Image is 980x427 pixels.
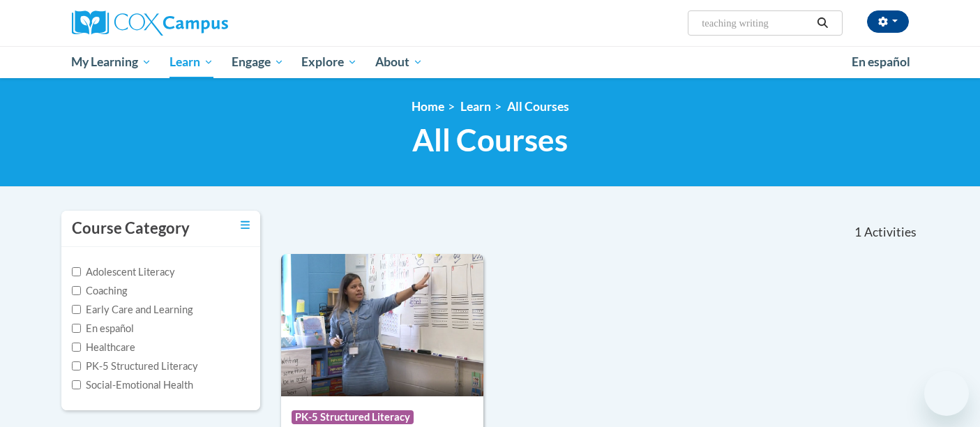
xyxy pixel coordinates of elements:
span: En español [852,54,910,69]
input: Checkbox for Options [72,361,81,370]
a: Learn [160,46,223,78]
span: All Courses [412,121,568,158]
label: Social-Emotional Health [72,377,193,393]
h3: Course Category [72,218,190,239]
a: Explore [292,46,366,78]
input: Checkbox for Options [72,324,81,333]
span: Engage [232,54,284,70]
span: Explore [301,54,357,70]
a: All Courses [507,99,569,114]
label: Early Care and Learning [72,302,193,317]
a: Learn [460,99,491,114]
label: En español [72,321,134,336]
span: Activities [864,225,917,240]
span: Learn [169,54,213,70]
a: Toggle collapse [241,218,250,233]
input: Checkbox for Options [72,267,81,276]
div: Main menu [51,46,930,78]
button: Search [812,15,833,31]
a: About [366,46,432,78]
img: Course Logo [281,254,484,396]
label: Coaching [72,283,127,299]
span: About [375,54,423,70]
a: Engage [223,46,293,78]
button: Account Settings [867,10,909,33]
input: Checkbox for Options [72,380,81,389]
input: Checkbox for Options [72,286,81,295]
label: Adolescent Literacy [72,264,175,280]
label: Healthcare [72,340,135,355]
span: My Learning [71,54,151,70]
span: PK-5 Structured Literacy [292,410,414,424]
iframe: Button to launch messaging window [924,371,969,416]
img: Cox Campus [72,10,228,36]
a: En español [843,47,919,77]
a: My Learning [63,46,161,78]
label: PK-5 Structured Literacy [72,359,198,374]
a: Cox Campus [72,10,337,36]
span: 1 [854,225,861,240]
input: Checkbox for Options [72,305,81,314]
input: Checkbox for Options [72,343,81,352]
a: Home [412,99,444,114]
input: Search Courses [700,15,812,31]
